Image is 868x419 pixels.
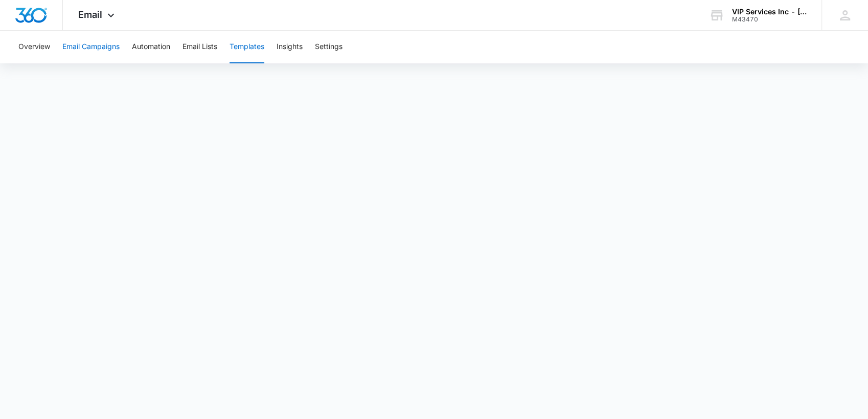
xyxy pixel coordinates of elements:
button: Settings [315,31,342,63]
div: account name [732,8,807,16]
button: Templates [230,31,264,63]
button: Insights [277,31,303,63]
button: Automation [132,31,170,63]
button: Email Campaigns [62,31,120,63]
button: Overview [18,31,50,63]
div: account id [732,16,807,23]
span: Email [78,9,102,20]
button: Email Lists [182,31,217,63]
